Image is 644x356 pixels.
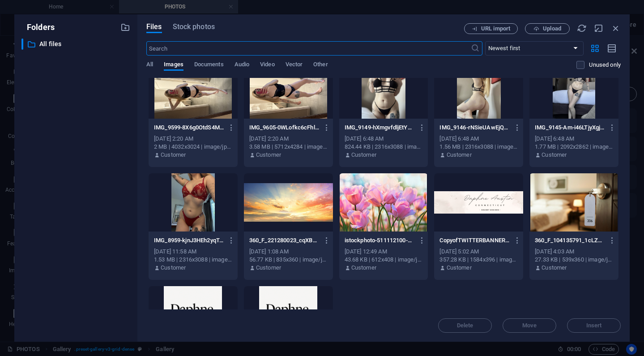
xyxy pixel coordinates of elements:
button: URL import [464,23,518,34]
span: All [146,59,153,72]
span: Stock photos [173,21,215,32]
div: [DATE] 11:58 AM [154,248,232,256]
p: Customer [351,264,376,272]
div: [DATE] 1:08 AM [249,248,328,256]
p: All files [39,39,114,49]
p: Displays only files that are not in use on the website. Files added during this session can still... [589,61,621,69]
div: ​ [21,39,23,50]
p: CopyofTWITTERBANNER06152024-G7MsnrvW8Wib65fLyjXLIQ.png [439,236,509,244]
div: 43.68 KB | 612x408 | image/jpeg [345,256,423,264]
span: Vector [286,59,303,72]
div: [DATE] 5:02 AM [439,248,518,256]
div: 2 MB | 4032x3024 | image/jpeg [154,143,232,151]
p: IMG_9599-8X6g0OtdS4MLFlE1GM64qQ.jpeg [154,124,224,132]
p: Customer [447,264,472,272]
p: Customer [256,151,281,159]
span: Documents [194,59,224,72]
p: IMG_9146-rNSieUAwEjQzyQzvFSqmxQ.jpeg [439,124,509,132]
p: Customer [542,151,567,159]
div: [DATE] 6:48 AM [439,135,518,143]
p: IMG_9605-0WLofkc6cFhlHFJO-K0ehw.jpeg [249,124,319,132]
div: 824.44 KB | 2316x3088 | image/jpeg [345,143,423,151]
div: 357.28 KB | 1584x396 | image/png [439,256,518,264]
span: Files [146,21,162,32]
div: 27.33 KB | 539x360 | image/jpeg [535,256,613,264]
p: Customer [447,151,472,159]
p: Customer [256,264,281,272]
div: [DATE] 4:03 AM [535,248,613,256]
i: Minimize [594,23,604,33]
span: Video [260,59,274,72]
div: [DATE] 2:20 AM [154,135,232,143]
i: Close [611,23,621,33]
div: [DATE] 6:48 AM [345,135,423,143]
p: Customer [161,264,186,272]
p: Customer [542,264,567,272]
i: Create new folder [120,22,130,32]
p: 360_F_221280023_cqXBxKJr0ibEJlljlGRGfL309Ke47mGa-hl3Byz7hZ3vNvj2GJ7te2w.jpg [249,236,319,244]
div: 1.77 MB | 2092x2862 | image/jpeg [535,143,613,151]
p: IMG_9149-hXmgvfdljEtY9miQegvJkA.jpeg [345,124,414,132]
i: Reload [577,23,587,33]
p: Customer [161,151,186,159]
p: IMG_8959-kjnJ3HEh2yqTpKCarDI1ow.jpg [154,236,224,244]
div: [DATE] 2:20 AM [249,135,328,143]
input: Search [146,41,471,56]
p: istockphoto-511112100-612x612-kdeZmgyw7HahlctuinBy1Q.jpg [345,236,414,244]
p: Customer [351,151,376,159]
div: 1.56 MB | 2316x3088 | image/jpeg [439,143,518,151]
button: Upload [525,23,570,34]
div: [DATE] 12:49 AM [345,248,423,256]
p: Folders [21,21,55,33]
p: 360_F_104135791_1cLZHNM7Y74TFsLKtG08JcfbIe3SiRma-s-XLUCsawZsIPXJFmMJZWQ.jpg [535,236,605,244]
span: Upload [543,26,561,31]
span: Other [313,59,328,72]
div: 1.53 MB | 2316x3088 | image/jpeg [154,256,232,264]
div: [DATE] 6:48 AM [535,135,613,143]
span: Images [164,59,183,72]
span: URL import [481,26,510,31]
div: 56.77 KB | 835x360 | image/jpeg [249,256,328,264]
span: Audio [235,59,249,72]
div: 3.58 MB | 5712x4284 | image/jpeg [249,143,328,151]
p: IMG_9145-Am-i46LTjyXgjmvUIw1xQA.jpeg [535,124,605,132]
